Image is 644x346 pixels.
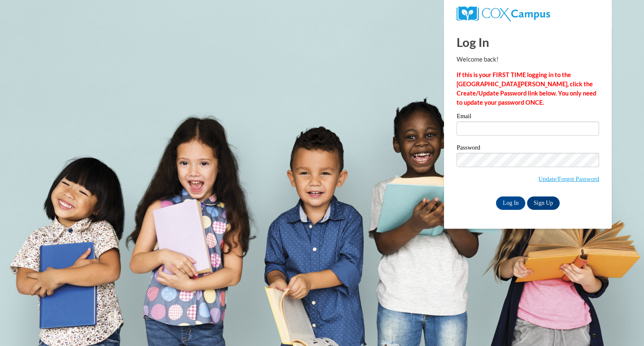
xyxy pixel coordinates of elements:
label: Password [457,145,599,153]
p: Welcome back! [457,55,599,64]
input: Log In [496,196,525,210]
a: Update/Forgot Password [538,176,599,182]
a: COX Campus [457,10,550,17]
strong: If this is your FIRST TIME logging in to the [GEOGRAPHIC_DATA][PERSON_NAME], click the Create/Upd... [457,71,596,106]
h1: Log In [457,34,599,51]
label: Email [457,113,599,121]
a: Sign Up [527,196,560,210]
img: COX Campus [457,6,550,21]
